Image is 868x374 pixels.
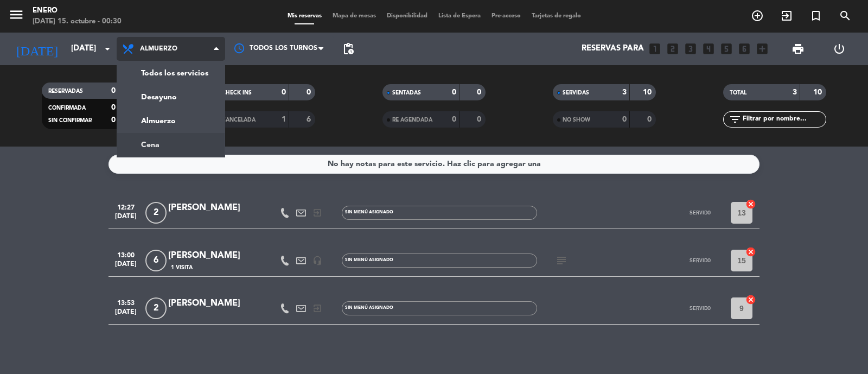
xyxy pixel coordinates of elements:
strong: 0 [111,104,116,111]
span: pending_actions [342,42,355,55]
div: Enero [33,5,122,16]
i: add_box [755,42,769,56]
strong: 0 [647,116,654,123]
strong: 0 [307,88,313,96]
strong: 0 [477,116,483,123]
i: arrow_drop_down [101,42,114,55]
div: [PERSON_NAME] [168,296,260,310]
span: Sin menú asignado [345,306,393,310]
span: SIN CONFIRMAR [48,118,92,123]
strong: 10 [813,88,824,96]
a: Cena [117,133,225,157]
span: RE AGENDADA [392,117,432,123]
strong: 0 [452,116,456,123]
span: print [792,42,805,55]
i: search [839,9,852,22]
i: exit_to_app [312,208,322,218]
div: [DATE] 15. octubre - 00:30 [33,16,122,27]
span: 2 [145,297,167,319]
span: TOTAL [730,90,746,96]
i: add_circle_outline [751,9,764,22]
strong: 10 [643,88,654,96]
button: SERVIDO [673,202,727,224]
span: SERVIDO [690,257,711,263]
span: SERVIDO [690,210,711,215]
span: Sin menú asignado [345,210,393,214]
span: CONFIRMADA [48,105,86,111]
strong: 1 [282,116,286,123]
i: looks_3 [684,42,698,56]
strong: 0 [111,87,116,94]
span: 13:53 [112,296,139,308]
i: exit_to_app [780,9,793,22]
span: 6 [145,250,167,271]
i: cancel [745,246,756,257]
strong: 3 [622,88,627,96]
span: SERVIDAS [563,90,589,96]
span: RESERVADAS [48,88,83,94]
span: Lista de Espera [433,13,486,19]
span: Mis reservas [282,13,327,19]
span: Disponibilidad [381,13,433,19]
strong: 0 [452,88,456,96]
span: SENTADAS [392,90,421,96]
a: Almuerzo [117,109,225,133]
i: looks_6 [737,42,751,56]
strong: 6 [307,116,313,123]
i: looks_5 [719,42,733,56]
input: Filtrar por nombre... [742,113,826,125]
button: SERVIDO [673,250,727,271]
i: looks_one [648,42,662,56]
span: [DATE] [112,261,139,273]
i: headset_mic [312,256,322,265]
strong: 0 [111,116,116,124]
span: Almuerzo [140,45,177,53]
span: 13:00 [112,248,139,261]
button: menu [8,7,24,27]
i: looks_4 [701,42,716,56]
i: subject [555,254,568,267]
strong: 0 [477,88,483,96]
span: Pre-acceso [486,13,526,19]
span: Reservas para [582,44,644,54]
span: Sin menú asignado [345,258,393,262]
div: No hay notas para este servicio. Haz clic para agregar una [328,158,541,170]
i: cancel [745,199,756,210]
span: SERVIDO [690,305,711,311]
a: Todos los servicios [117,61,225,85]
strong: 3 [793,88,797,96]
i: menu [8,7,24,23]
span: Mapa de mesas [327,13,381,19]
i: turned_in_not [809,9,822,22]
i: filter_list [729,113,742,126]
i: looks_two [666,42,680,56]
i: cancel [745,294,756,305]
span: 1 Visita [171,263,193,272]
i: exit_to_app [312,303,322,313]
i: power_settings_new [833,42,846,55]
span: CHECK INS [222,90,252,96]
button: SERVIDO [673,297,727,319]
span: Tarjetas de regalo [526,13,586,19]
div: LOG OUT [819,33,860,65]
span: [DATE] [112,213,139,225]
strong: 0 [622,116,627,123]
div: [PERSON_NAME] [168,249,260,263]
span: [DATE] [112,308,139,321]
i: [DATE] [8,37,66,61]
span: 12:27 [112,200,139,213]
span: CANCELADA [222,117,256,123]
a: Desayuno [117,85,225,109]
span: 2 [145,202,167,224]
strong: 0 [282,88,286,96]
span: NO SHOW [563,117,590,123]
div: [PERSON_NAME] [168,201,260,215]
